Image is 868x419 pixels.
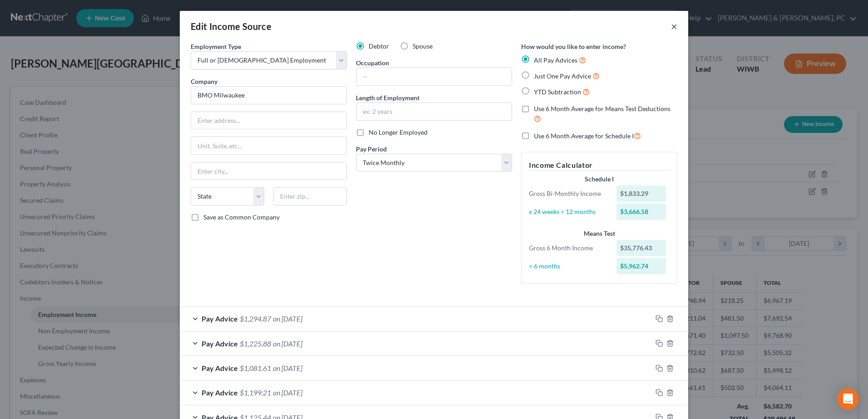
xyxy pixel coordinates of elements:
[202,314,238,323] span: Pay Advice
[356,103,512,120] input: ex: 2 years
[191,137,346,154] input: Unit, Suite, etc...
[534,88,581,96] span: YTD Subtraction
[356,145,387,153] span: Pay Period
[534,56,577,64] span: All Pay Advices
[191,20,271,33] div: Edit Income Source
[524,244,612,253] div: Gross 6 Month Income
[524,207,612,216] div: x 24 weeks ÷ 12 months
[202,364,238,372] span: Pay Advice
[534,132,634,140] span: Use 6 Month Average for Schedule I
[240,364,271,372] span: $1,081.61
[191,162,346,180] input: Enter city...
[534,105,671,112] span: Use 6 Month Average for Means Test Deductions
[191,112,346,129] input: Enter address...
[273,314,302,323] span: on [DATE]
[202,388,238,397] span: Pay Advice
[413,42,433,50] span: Spouse
[202,339,238,348] span: Pay Advice
[203,213,280,221] span: Save as Common Company
[616,185,666,202] div: $1,833.29
[369,42,389,50] span: Debtor
[534,72,591,80] span: Just One Pay Advice
[240,314,271,323] span: $1,294.87
[240,388,271,397] span: $1,199.21
[616,258,666,274] div: $5,962.74
[369,128,428,136] span: No Longer Employed
[356,93,419,102] label: Length of Employment
[616,240,666,256] div: $35,776.43
[273,388,302,397] span: on [DATE]
[529,229,670,238] div: Means Test
[524,189,612,198] div: Gross Bi-Monthly Income
[191,43,241,50] span: Employment Type
[671,21,677,32] button: ×
[273,364,302,372] span: on [DATE]
[356,68,512,85] input: --
[521,42,626,51] label: How would you like to enter income?
[273,339,302,348] span: on [DATE]
[191,86,347,104] input: Search company by name...
[240,339,271,348] span: $1,225.88
[356,58,389,68] label: Occupation
[616,204,666,220] div: $3,666.58
[837,388,859,410] div: Open Intercom Messenger
[524,262,612,271] div: ÷ 6 months
[529,160,670,171] h5: Income Calculator
[273,187,347,205] input: Enter zip...
[529,175,670,184] div: Schedule I
[191,78,217,85] span: Company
